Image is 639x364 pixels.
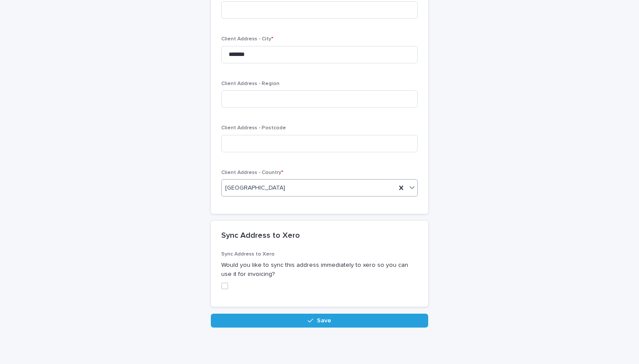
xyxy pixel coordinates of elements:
[317,318,331,324] span: Save
[211,314,428,328] button: Save
[225,184,285,193] span: [GEOGRAPHIC_DATA]
[221,81,280,86] span: Client Address - Region
[221,252,275,257] span: Sync Address to Xero
[221,36,273,42] span: Client Address - City
[221,261,418,279] p: Would you like to sync this address immediately to xero so you can use it for invoicing?
[221,170,283,175] span: Client Address - Country
[221,125,286,131] span: Client Address - Postcode
[221,231,300,241] h2: Sync Address to Xero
